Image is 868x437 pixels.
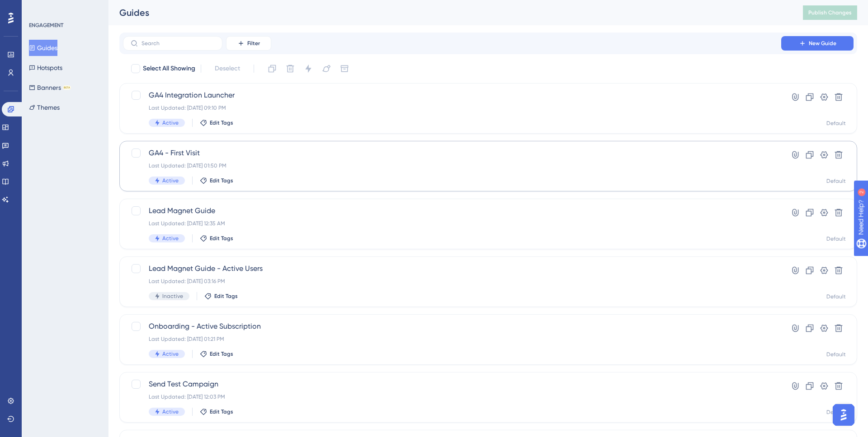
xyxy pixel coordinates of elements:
span: GA4 - First Visit [149,148,755,158]
div: Last Updated: [DATE] 01:50 PM [149,162,755,169]
button: Themes [29,99,60,116]
span: Edit Tags [210,350,233,358]
span: Active [162,119,179,126]
span: Deselect [215,63,240,74]
span: Edit Tags [210,408,233,415]
span: Lead Magnet Guide - Active Users [149,263,755,274]
input: Search [142,40,215,46]
button: Edit Tags [200,177,233,184]
span: Inactive [162,293,183,300]
span: Active [162,408,179,415]
span: Edit Tags [210,235,233,242]
div: Default [826,235,846,242]
span: Edit Tags [214,293,238,300]
div: BETA [63,85,71,90]
div: Last Updated: [DATE] 12:35 AM [149,220,755,227]
span: Onboarding - Active Subscription [149,321,755,332]
div: Default [826,409,846,416]
button: BannersBETA [29,79,71,96]
span: Edit Tags [210,119,233,126]
div: Default [826,177,846,185]
div: Last Updated: [DATE] 09:10 PM [149,104,755,112]
button: Guides [29,40,57,56]
button: New Guide [781,36,854,51]
button: Filter [226,36,271,51]
div: ENGAGEMENT [29,22,63,29]
span: Active [162,350,179,358]
span: GA4 Integration Launcher [149,90,755,101]
div: Last Updated: [DATE] 01:21 PM [149,335,755,343]
span: Publish Changes [808,9,852,16]
button: Edit Tags [204,293,238,300]
div: Default [826,293,846,300]
button: Edit Tags [200,408,233,415]
div: Default [826,120,846,127]
span: Active [162,235,179,242]
div: Guides [119,6,780,19]
span: Need Help? [21,2,57,13]
span: Select All Showing [143,63,195,74]
span: Filter [247,40,260,47]
button: Edit Tags [200,235,233,242]
div: 2 [63,5,66,12]
span: Edit Tags [210,177,233,184]
button: Deselect [207,60,248,77]
span: Lead Magnet Guide [149,205,755,216]
div: Last Updated: [DATE] 03:16 PM [149,278,755,285]
span: Active [162,177,179,184]
button: Edit Tags [200,350,233,358]
div: Default [826,351,846,358]
button: Publish Changes [803,5,857,20]
button: Edit Tags [200,119,233,126]
button: Hotspots [29,60,62,76]
span: Send Test Campaign [149,379,755,390]
div: Last Updated: [DATE] 12:03 PM [149,393,755,400]
span: New Guide [809,40,836,47]
iframe: UserGuiding AI Assistant Launcher [830,401,857,428]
